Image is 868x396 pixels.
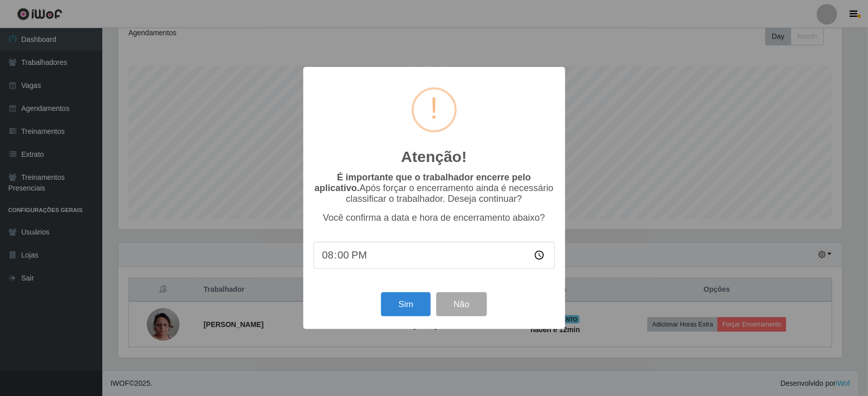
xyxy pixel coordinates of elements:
[314,213,555,223] p: Você confirma a data e hora de encerramento abaixo?
[401,148,466,166] h2: Atenção!
[314,172,555,204] p: Após forçar o encerramento ainda é necessário classificar o trabalhador. Deseja continuar?
[381,292,431,316] button: Sim
[436,292,487,316] button: Não
[315,172,531,193] b: É importante que o trabalhador encerre pelo aplicativo.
